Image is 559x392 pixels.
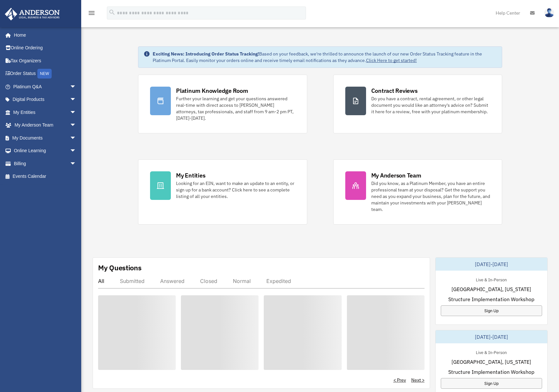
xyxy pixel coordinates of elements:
[160,278,184,284] div: Answered
[371,180,490,213] div: Did you know, as a Platinum Member, you have an entire professional team at your disposal? Get th...
[233,278,251,284] div: Normal
[411,377,425,383] a: Next >
[5,106,86,119] a: My Entitiesarrow_drop_down
[70,157,83,170] span: arrow_drop_down
[5,131,86,144] a: My Documentsarrow_drop_down
[70,93,83,106] span: arrow_drop_down
[436,330,547,343] div: [DATE]-[DATE]
[108,9,116,16] i: search
[5,93,86,106] a: Digital Productsarrow_drop_down
[70,119,83,132] span: arrow_drop_down
[451,285,531,293] span: [GEOGRAPHIC_DATA], [US_STATE]
[3,8,62,20] img: Anderson Advisors Platinum Portal
[37,69,52,79] div: NEW
[5,157,86,170] a: Billingarrow_drop_down
[5,80,86,93] a: Platinum Q&Aarrow_drop_down
[153,51,497,64] div: Based on your feedback, we're thrilled to announce the launch of our new Order Status Tracking fe...
[471,276,512,283] div: Live & In-Person
[98,263,142,273] div: My Questions
[176,95,295,121] div: Further your learning and get your questions answered real-time with direct access to [PERSON_NAM...
[441,305,542,316] a: Sign Up
[70,131,83,145] span: arrow_drop_down
[333,75,502,133] a: Contract Reviews Do you have a contract, rental agreement, or other legal document you would like...
[88,9,95,17] i: menu
[176,171,205,179] div: My Entities
[153,51,259,57] strong: Exciting News: Introducing Order Status Tracking!
[333,159,502,225] a: My Anderson Team Did you know, as a Platinum Member, you have an entire professional team at your...
[138,75,307,133] a: Platinum Knowledge Room Further your learning and get your questions answered real-time with dire...
[5,54,86,67] a: Tax Organizers
[451,358,531,366] span: [GEOGRAPHIC_DATA], [US_STATE]
[70,106,83,119] span: arrow_drop_down
[5,119,86,132] a: My Anderson Teamarrow_drop_down
[200,278,217,284] div: Closed
[371,95,490,115] div: Do you have a contract, rental agreement, or other legal document you would like an attorney's ad...
[366,57,417,63] a: Click Here to get started!
[176,180,295,200] div: Looking for an EIN, want to make an update to an entity, or sign up for a bank account? Click her...
[266,278,291,284] div: Expedited
[471,349,512,355] div: Live & In-Person
[5,42,86,55] a: Online Ordering
[448,295,534,303] span: Structure Implementation Workshop
[448,368,534,376] span: Structure Implementation Workshop
[371,171,421,179] div: My Anderson Team
[88,11,95,17] a: menu
[5,170,86,183] a: Events Calendar
[70,144,83,158] span: arrow_drop_down
[441,378,542,389] a: Sign Up
[176,87,248,95] div: Platinum Knowledge Room
[138,159,307,225] a: My Entities Looking for an EIN, want to make an update to an entity, or sign up for a bank accoun...
[98,278,104,284] div: All
[544,8,554,18] img: User Pic
[70,80,83,93] span: arrow_drop_down
[393,377,406,383] a: < Prev
[5,144,86,157] a: Online Learningarrow_drop_down
[5,67,86,80] a: Order StatusNEW
[371,87,418,95] div: Contract Reviews
[5,29,83,42] a: Home
[120,278,145,284] div: Submitted
[436,258,547,271] div: [DATE]-[DATE]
